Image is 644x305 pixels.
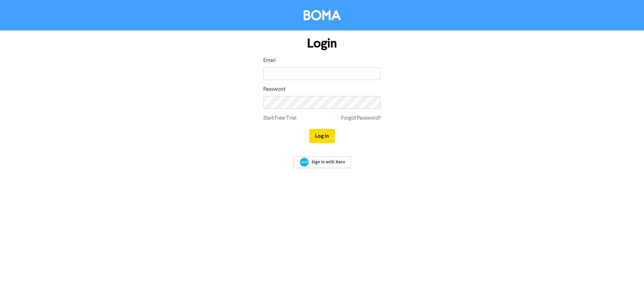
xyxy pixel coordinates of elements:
a: Start Free Trial [263,114,297,122]
img: Xero logo [300,158,309,167]
button: Log In [309,129,335,143]
label: Password [263,85,285,93]
label: Email [263,57,276,65]
a: Forgot Password? [341,114,381,122]
h1: Login [263,36,381,51]
span: Sign In with Xero [312,159,345,165]
a: Sign In with Xero [293,156,351,168]
img: BOMA Logo [304,10,341,20]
